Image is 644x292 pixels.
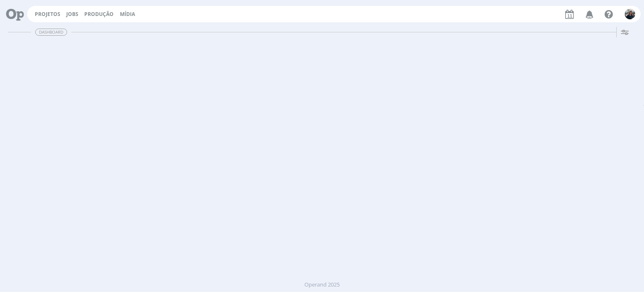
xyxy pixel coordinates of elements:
[84,11,114,18] a: Produção
[117,11,138,18] button: Mídia
[35,29,67,36] span: Dashboard
[32,11,63,18] button: Projetos
[82,11,116,18] button: Produção
[66,11,78,18] a: Jobs
[64,11,81,18] button: Jobs
[120,11,135,18] a: Mídia
[625,9,635,19] img: M
[35,11,60,18] a: Projetos
[624,7,636,21] button: M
